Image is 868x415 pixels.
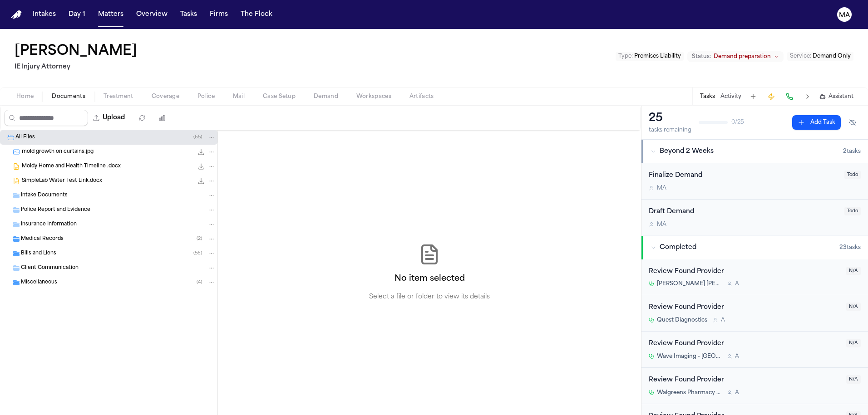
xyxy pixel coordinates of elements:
[15,134,35,142] span: All Files
[15,44,137,60] h1: [PERSON_NAME]
[657,280,721,288] span: [PERSON_NAME] [PERSON_NAME], A Professional Nursing Corporation
[819,93,853,100] button: Assistant
[356,93,391,100] span: Workspaces
[844,171,861,179] span: Todo
[88,110,130,126] button: Upload
[720,93,741,100] button: Activity
[22,163,121,171] span: Moldy Home and Health Timeline .docx
[177,6,201,23] a: Tasks
[735,353,739,360] span: A
[714,53,771,60] span: Demand preparation
[22,177,102,185] span: SimpleLab Water Test Link.docx
[657,317,707,324] span: Quest Diagnostics
[11,10,22,19] a: Home
[846,339,861,347] span: N/A
[21,221,77,229] span: Insurance Information
[692,53,711,60] span: Status:
[16,93,34,100] span: Home
[206,6,232,23] button: Firms
[152,93,179,100] span: Coverage
[4,110,88,126] input: Search files
[846,303,861,311] span: N/A
[829,93,853,100] span: Assistant
[844,207,861,215] span: Todo
[21,279,57,287] span: Miscellaneous
[765,90,778,103] button: Create Immediate Task
[197,280,202,285] span: ( 4 )
[409,93,434,100] span: Artifacts
[193,251,202,256] span: ( 56 )
[813,54,851,59] span: Demand Only
[731,119,744,126] span: 0 / 25
[65,6,89,23] button: Day 1
[641,295,868,332] div: Open task: Review Found Provider
[11,10,22,19] img: Finch Logo
[641,368,868,404] div: Open task: Review Found Provider
[660,243,696,252] span: Completed
[133,6,171,23] button: Overview
[844,115,861,130] button: Hide completed tasks (⌘⇧H)
[649,303,841,313] div: Review Found Provider
[846,267,861,275] span: N/A
[52,93,85,100] span: Documents
[197,236,202,241] span: ( 2 )
[15,62,141,73] h2: IE Injury Attorney
[792,115,841,130] button: Add Task
[21,250,56,258] span: Bills and Liens
[721,317,725,324] span: A
[839,12,850,19] text: MA
[649,339,841,349] div: Review Found Provider
[237,6,276,23] button: The Flock
[700,93,715,100] button: Tasks
[649,111,691,126] div: 25
[197,147,206,156] button: Download mold growth on curtains.jpg
[618,54,633,59] span: Type :
[21,206,90,214] span: Police Report and Evidence
[657,389,721,396] span: Walgreens Pharmacy #5881
[747,90,759,103] button: Add Task
[616,52,684,61] button: Edit Type: Premises Liability
[15,44,137,60] button: Edit matter name
[846,375,861,384] span: N/A
[735,280,739,288] span: A
[649,267,841,277] div: Review Found Provider
[649,171,839,181] div: Finalize Demand
[843,148,861,155] span: 2 task s
[197,176,206,186] button: Download SimpleLab Water Test Link.docx
[641,140,868,163] button: Beyond 2 Weeks2tasks
[94,6,127,23] a: Matters
[104,93,133,100] span: Treatment
[263,93,296,100] span: Case Setup
[657,185,666,192] span: M A
[21,192,68,200] span: Intake Documents
[839,244,861,251] span: 23 task s
[787,52,853,61] button: Edit Service: Demand Only
[395,273,465,285] h2: No item selected
[657,353,721,360] span: Wave Imaging - [GEOGRAPHIC_DATA]
[193,135,202,140] span: ( 65 )
[649,207,839,217] div: Draft Demand
[783,90,796,103] button: Make a Call
[641,236,868,259] button: Completed23tasks
[660,147,714,156] span: Beyond 2 Weeks
[29,6,59,23] button: Intakes
[790,54,811,59] span: Service :
[634,54,681,59] span: Premises Liability
[233,93,245,100] span: Mail
[657,221,666,228] span: M A
[197,162,206,171] button: Download Moldy Home and Health Timeline .docx
[641,332,868,368] div: Open task: Review Found Provider
[641,259,868,296] div: Open task: Review Found Provider
[197,93,215,100] span: Police
[649,127,691,134] div: tasks remaining
[649,375,841,386] div: Review Found Provider
[21,235,64,243] span: Medical Records
[369,293,490,302] p: Select a file or folder to view its details
[641,200,868,235] div: Open task: Draft Demand
[22,148,94,156] span: mold growth on curtains.jpg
